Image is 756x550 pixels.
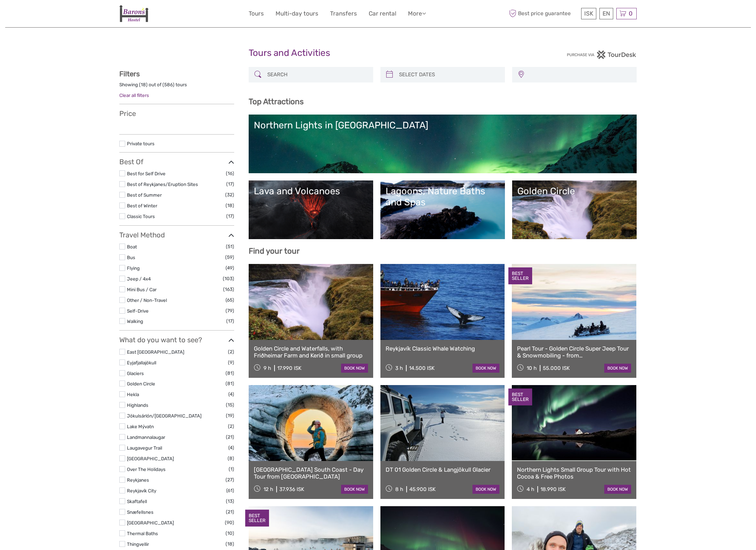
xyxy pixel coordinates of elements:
div: 45.900 ISK [409,486,436,492]
a: More [408,9,426,19]
span: (81) [226,369,234,377]
a: Over The Holidays [127,466,166,472]
a: Landmannalaugar [127,434,165,440]
a: Best of Reykjanes/Eruption Sites [127,181,198,187]
span: (13) [226,497,234,505]
a: Golden Circle [517,186,631,234]
div: BEST SELLER [245,510,269,527]
a: Best of Summer [127,192,162,198]
a: Lava and Volcanoes [254,186,368,234]
label: 586 [164,81,173,88]
div: Northern Lights in [GEOGRAPHIC_DATA] [254,120,631,131]
a: Thermal Baths [127,531,158,536]
span: (9) [228,359,234,366]
a: Mini Bus / Car [127,287,157,292]
span: (19) [226,412,234,420]
span: (17) [226,180,234,188]
a: Multi-day tours [276,9,318,19]
span: (4) [228,390,234,398]
a: Bus [127,255,135,260]
div: Showing ( ) out of ( ) tours [119,81,234,92]
a: Private tours [127,141,155,146]
span: (51) [226,243,234,251]
a: Jeep / 4x4 [127,276,151,282]
a: book now [472,485,499,494]
a: Highlands [127,402,148,408]
h1: Tours and Activities [249,48,507,59]
span: 4 h [527,486,534,492]
label: 18 [141,81,146,88]
div: 37.936 ISK [279,486,304,492]
a: Boat [127,244,137,249]
a: book now [341,364,368,373]
span: (65) [226,296,234,304]
a: Reykjavík City [127,488,156,493]
a: Jökulsárlón/[GEOGRAPHIC_DATA] [127,413,201,419]
span: Best price guarantee [507,8,579,19]
div: 14.500 ISK [409,365,435,371]
h3: Price [119,109,234,118]
a: Other / Non-Travel [127,297,167,303]
a: book now [472,364,499,373]
span: (79) [226,307,234,315]
a: Flying [127,265,140,271]
span: (21) [226,508,234,516]
h3: What do you want to see? [119,336,234,344]
a: Best for Self Drive [127,171,166,176]
div: BEST SELLER [508,267,532,285]
span: (103) [223,275,234,283]
a: Reykjavík Classic Whale Watching [386,345,500,352]
span: (32) [225,191,234,199]
div: BEST SELLER [508,389,532,406]
a: Walking [127,318,143,324]
span: 9 h [263,365,271,371]
span: (163) [223,285,234,293]
a: Classic Tours [127,214,155,219]
span: (8) [228,454,234,462]
span: (59) [225,253,234,261]
input: SELECT DATES [396,69,501,81]
span: (10) [226,529,234,537]
a: Snæfellsnes [127,509,153,515]
span: (61) [226,487,234,494]
span: 8 h [395,486,403,492]
span: (18) [226,202,234,209]
a: Skaftafell [127,499,147,504]
a: Car rental [369,9,396,19]
b: Find your tour [249,246,300,256]
a: Reykjanes [127,477,149,483]
a: Laugavegur Trail [127,445,162,451]
a: book now [604,485,631,494]
a: Lake Mývatn [127,424,154,429]
strong: Filters [119,70,140,78]
a: Best of Winter [127,203,157,208]
div: 18.990 ISK [540,486,566,492]
a: Hekla [127,392,139,397]
a: DT 01 Golden Circle & Langjökull Glacier [386,466,500,473]
span: (1) [229,465,234,473]
div: Golden Circle [517,186,631,197]
span: (18) [226,540,234,548]
a: East [GEOGRAPHIC_DATA] [127,349,184,355]
a: book now [604,364,631,373]
img: PurchaseViaTourDesk.png [567,50,637,59]
a: Lagoons, Nature Baths and Spas [386,186,500,234]
a: Pearl Tour - Golden Circle Super Jeep Tour & Snowmobiling - from [GEOGRAPHIC_DATA] [517,345,631,359]
span: 12 h [263,486,273,492]
h3: Best Of [119,158,234,166]
a: Eyjafjallajökull [127,360,156,365]
span: 0 [628,10,634,17]
a: [GEOGRAPHIC_DATA] South Coast - Day Tour from [GEOGRAPHIC_DATA] [254,466,368,480]
a: Glaciers [127,371,144,376]
a: Self-Drive [127,308,149,314]
a: Thingvellir [127,541,149,547]
span: 3 h [395,365,403,371]
span: (81) [226,380,234,387]
span: (49) [226,264,234,272]
div: Lava and Volcanoes [254,186,368,197]
a: Tours [249,9,264,19]
a: Golden Circle [127,381,155,386]
span: (17) [226,212,234,220]
div: EN [599,8,613,19]
span: (17) [226,317,234,325]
